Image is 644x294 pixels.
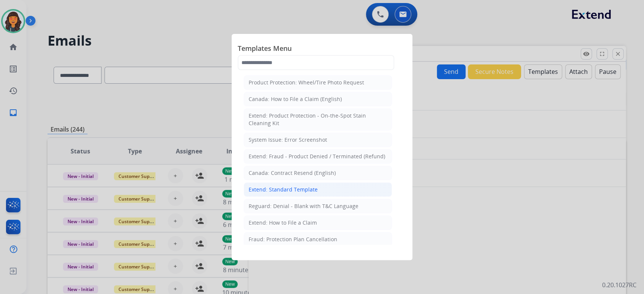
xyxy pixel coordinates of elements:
div: Canada: How to File a Claim (English) [249,95,342,103]
div: Extend: Standard Template [249,186,318,193]
div: Extend: How to File a Claim [249,219,317,227]
div: Fraud: Protection Plan Cancellation [249,236,337,243]
div: Extend: Product Protection - On-the-Spot Stain Cleaning Kit [249,112,387,127]
div: System Issue: Error Screenshot [249,136,327,144]
div: Extend: Fraud - Product Denied / Terminated (Refund) [249,153,385,160]
span: Templates Menu [238,43,406,55]
div: Reguard: Denial - Blank with T&C Language [249,202,358,210]
div: Product Protection: Wheel/Tire Photo Request [249,79,364,86]
div: Canada: Contract Resend (English) [249,169,336,177]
